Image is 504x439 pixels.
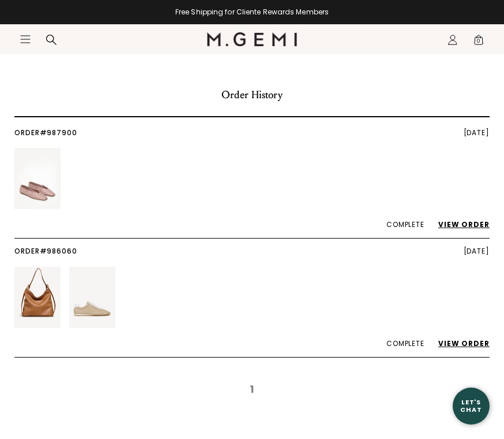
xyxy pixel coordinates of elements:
[20,34,31,45] button: Open site menu
[14,128,77,137] a: Order#987900
[453,399,490,413] div: Let's Chat
[207,32,298,46] img: M.Gemi
[473,36,484,48] span: 0
[14,246,77,256] a: Order#986060
[464,247,490,255] div: [DATE]
[427,219,490,229] a: View Order
[14,90,490,117] div: Order History
[464,129,490,137] div: [DATE]
[250,384,255,396] span: 1
[427,338,490,348] a: View Order
[14,340,490,348] div: Complete
[14,221,490,229] div: Complete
